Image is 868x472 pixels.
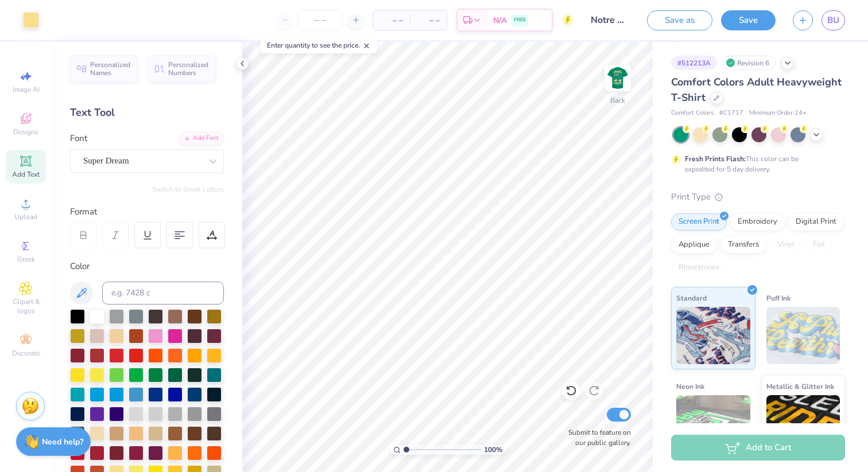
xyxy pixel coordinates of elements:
img: Puff Ink [766,307,840,364]
span: Neon Ink [676,380,704,392]
div: Back [610,95,625,106]
span: FREE [514,16,526,24]
div: Foil [805,236,832,253]
input: – – [298,10,343,30]
span: Metallic & Glitter Ink [766,380,834,392]
div: Applique [671,236,717,253]
div: Format [70,205,225,219]
span: – – [417,14,440,26]
span: Comfort Colors [671,108,714,118]
div: Screen Print [671,213,727,231]
span: Image AI [13,85,40,94]
span: N/A [493,14,507,26]
div: This color can be expedited for 5 day delivery. [685,154,826,174]
span: BU [827,14,839,27]
label: Font [70,132,87,145]
strong: Need help? [42,436,83,447]
div: Vinyl [770,236,802,253]
span: 100 % [484,444,502,455]
span: Puff Ink [766,292,790,304]
span: Personalized Names [90,61,131,77]
div: Revision 6 [723,56,776,70]
span: Standard [676,292,707,304]
span: Add Text [12,170,40,179]
div: Enter quantity to see the price. [261,37,377,53]
div: Embroidery [730,213,785,231]
span: Clipart & logos [6,297,46,315]
label: Submit to feature on our public gallery. [562,427,631,448]
div: # 512213A [671,56,717,70]
div: Print Type [671,190,845,204]
div: Digital Print [788,213,844,231]
span: # C1717 [719,108,743,118]
span: Upload [14,212,37,221]
button: Switch to Greek Letters [152,185,224,194]
div: Transfers [720,236,766,253]
span: – – [380,14,403,26]
img: Standard [676,307,750,364]
span: Comfort Colors Adult Heavyweight T-Shirt [671,75,842,104]
div: Text Tool [70,105,224,120]
button: Save as [647,10,712,30]
div: Add Font [179,132,224,145]
input: Untitled Design [582,9,638,32]
span: Decorate [12,349,40,358]
input: e.g. 7428 c [102,282,224,305]
span: Minimum Order: 24 + [749,108,807,118]
span: Greek [17,255,35,264]
a: BU [821,10,845,30]
div: Rhinestones [671,259,727,276]
button: Save [721,10,776,30]
span: Designs [13,127,38,136]
span: Personalized Numbers [168,61,209,77]
img: Back [606,67,629,89]
img: Metallic & Glitter Ink [766,395,840,453]
strong: Fresh Prints Flash: [685,154,746,163]
img: Neon Ink [676,395,750,453]
div: Color [70,260,224,273]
